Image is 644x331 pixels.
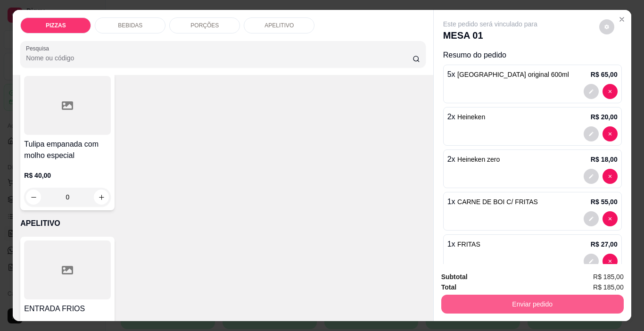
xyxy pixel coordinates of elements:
[118,22,142,29] p: BEBIDAS
[603,169,618,184] button: decrease-product-quantity
[457,240,480,248] span: FRITAS
[26,53,413,63] input: Pesquisa
[591,112,618,122] p: R$ 20,00
[457,113,485,121] span: Heineken
[457,198,538,206] span: CARNE DE BOI C/ FRITAS
[24,171,111,180] p: R$ 40,00
[603,126,618,141] button: decrease-product-quantity
[614,12,629,27] button: Close
[190,22,219,29] p: PORÇÕES
[264,22,294,29] p: APELITIVO
[591,70,618,79] p: R$ 65,00
[441,283,456,291] strong: Total
[584,126,599,141] button: decrease-product-quantity
[443,29,537,42] p: MESA 01
[46,22,66,29] p: PIZZAS
[20,218,425,229] p: APELITIVO
[447,154,500,165] p: 2 x
[593,272,624,282] span: R$ 185,00
[94,190,109,205] button: increase-product-quantity
[603,254,618,269] button: decrease-product-quantity
[26,190,41,205] button: decrease-product-quantity
[24,139,111,161] h4: Tulipa empanada com molho especial
[599,19,614,34] button: decrease-product-quantity
[603,84,618,99] button: decrease-product-quantity
[584,84,599,99] button: decrease-product-quantity
[584,254,599,269] button: decrease-product-quantity
[603,211,618,226] button: decrease-product-quantity
[26,44,52,52] label: Pesquisa
[447,196,538,207] p: 1 x
[447,239,480,250] p: 1 x
[447,111,486,123] p: 2 x
[591,155,618,164] p: R$ 18,00
[593,282,624,292] span: R$ 185,00
[443,50,622,61] p: Resumo do pedido
[457,156,500,163] span: Heineken zero
[447,69,569,80] p: 5 x
[584,169,599,184] button: decrease-product-quantity
[457,71,569,78] span: [GEOGRAPHIC_DATA] original 600ml
[591,240,618,249] p: R$ 27,00
[441,295,624,314] button: Enviar pedido
[591,197,618,207] p: R$ 55,00
[24,303,111,314] h4: ENTRADA FRIOS
[443,19,537,29] p: Este pedido será vinculado para
[441,273,468,281] strong: Subtotal
[584,211,599,226] button: decrease-product-quantity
